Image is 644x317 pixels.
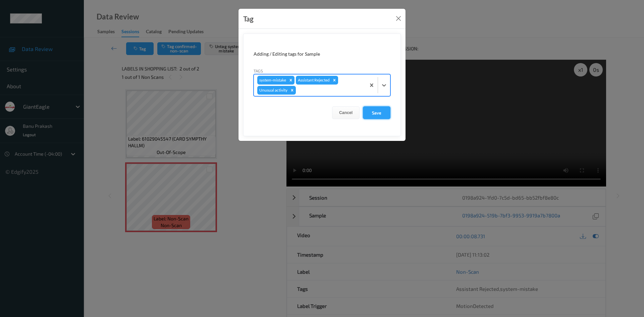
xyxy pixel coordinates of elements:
[296,76,331,85] div: Assistant Rejected
[243,13,254,24] div: Tag
[288,86,296,95] div: Remove Unusual activity
[254,68,263,74] label: Tags
[363,106,390,119] button: Save
[257,86,288,95] div: Unusual activity
[394,14,403,23] button: Close
[257,76,287,85] div: system-mistake
[332,106,360,119] button: Cancel
[254,51,390,57] div: Adding / Editing tags for Sample
[331,76,338,85] div: Remove Assistant Rejected
[287,76,294,85] div: Remove system-mistake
